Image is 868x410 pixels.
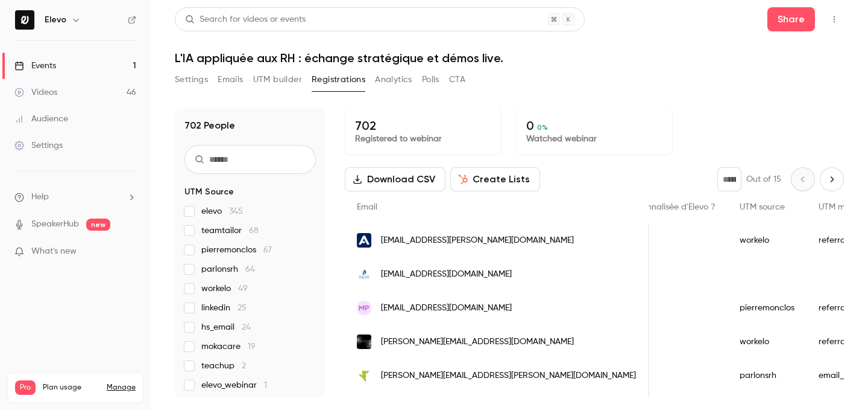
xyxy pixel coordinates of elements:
[767,7,815,31] button: Share
[201,283,248,295] span: workelo
[14,139,63,152] div: Settings
[312,70,365,89] button: Registrations
[381,336,574,348] span: [PERSON_NAME][EMAIL_ADDRESS][DOMAIN_NAME]
[201,205,243,217] span: elevo
[185,13,306,26] div: Search for videos or events
[14,60,56,72] div: Events
[263,246,272,254] span: 67
[381,268,512,281] span: [EMAIL_ADDRESS][DOMAIN_NAME]
[357,267,371,281] img: nd-chretiente.com
[537,123,548,132] span: 0 %
[201,225,259,237] span: teamtailor
[359,303,370,313] span: MP
[201,379,267,391] span: elevo_webinar
[357,233,371,248] img: airbus.com
[264,381,267,389] span: 1
[357,203,377,211] span: Email
[245,265,255,274] span: 64
[184,118,235,133] h1: 702 People
[820,167,844,191] button: Next page
[526,133,662,145] p: Watched webinar
[728,325,807,359] div: workelo
[15,10,34,30] img: Elevo
[355,118,491,133] p: 702
[31,245,77,258] span: What's new
[249,226,259,235] span: 68
[248,342,256,351] span: 19
[175,51,844,65] h1: L'IA appliquée aux RH : échange stratégique et démos live.
[381,302,512,315] span: [EMAIL_ADDRESS][DOMAIN_NAME]
[45,14,66,26] h6: Elevo
[237,304,247,312] span: 25
[15,380,36,395] span: Pro
[201,360,246,372] span: teachup
[355,133,491,145] p: Registered to webinar
[422,70,439,89] button: Polls
[381,370,636,382] span: [PERSON_NAME][EMAIL_ADDRESS][PERSON_NAME][DOMAIN_NAME]
[31,218,79,231] a: SpeakerHub
[14,86,57,98] div: Videos
[86,219,110,231] span: new
[242,362,246,370] span: 2
[357,368,371,383] img: aznetwork.eu
[242,323,251,332] span: 24
[728,291,807,325] div: pierremonclos
[201,244,272,256] span: pierremonclos
[253,70,302,89] button: UTM builder
[14,113,68,125] div: Audience
[728,223,807,257] div: workelo
[201,341,256,353] span: mokacare
[201,263,255,275] span: parlonsrh
[740,203,785,211] span: UTM source
[229,207,243,216] span: 345
[43,383,99,392] span: Plan usage
[728,359,807,392] div: parlonsrh
[381,234,574,247] span: [EMAIL_ADDRESS][PERSON_NAME][DOMAIN_NAME]
[184,186,234,198] span: UTM Source
[238,284,248,293] span: 49
[201,321,251,333] span: hs_email
[175,70,208,89] button: Settings
[449,70,465,89] button: CTA
[450,167,540,191] button: Create Lists
[746,173,781,185] p: Out of 15
[526,118,662,133] p: 0
[218,70,243,89] button: Emails
[357,335,371,349] img: ananke.eu
[31,191,49,203] span: Help
[375,70,412,89] button: Analytics
[107,383,136,392] a: Manage
[201,302,247,314] span: linkedin
[345,167,445,191] button: Download CSV
[14,191,136,203] li: help-dropdown-opener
